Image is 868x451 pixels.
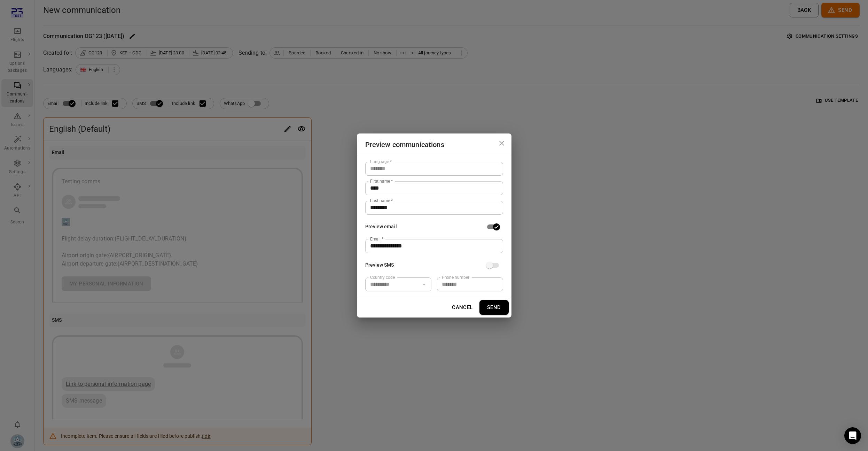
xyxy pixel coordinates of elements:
span: Preview SMS [365,261,394,269]
label: Language [370,159,392,165]
label: First name [370,178,393,184]
span: Please ensure SMS body is filled [483,259,503,272]
label: Last name [370,198,393,204]
button: Send [479,300,509,315]
h2: Preview communications [357,133,511,156]
label: Country code [370,274,395,280]
label: Email [370,236,383,242]
button: Cancel [448,300,477,315]
button: Close dialog [495,136,509,150]
div: Open Intercom Messenger [844,427,861,444]
span: Preview email [365,223,397,231]
label: Phone number [442,274,469,280]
